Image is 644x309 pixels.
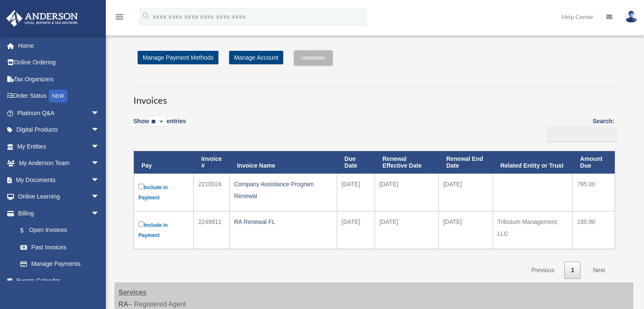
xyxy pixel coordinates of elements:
[572,151,615,174] th: Amount Due: activate to sort column ascending
[4,10,80,27] img: Anderson Advisors Platinum Portal
[375,151,439,174] th: Renewal Effective Date: activate to sort column ascending
[114,12,124,22] i: menu
[91,138,108,155] span: arrow_drop_down
[6,138,112,155] a: My Entitiesarrow_drop_down
[564,262,580,279] a: 1
[375,174,439,211] td: [DATE]
[547,126,617,142] input: Search:
[6,188,112,205] a: Online Learningarrow_drop_down
[138,221,144,227] input: Include in Payment
[6,88,112,105] a: Order StatusNEW
[119,301,128,308] strong: RA
[138,220,189,240] label: Include in Payment
[138,184,144,189] input: Include in Payment
[6,121,112,138] a: Digital Productsarrow_drop_down
[133,86,614,107] h3: Invoices
[133,116,186,135] label: Show entries
[439,151,493,174] th: Renewal End Date: activate to sort column ascending
[6,171,112,188] a: My Documentsarrow_drop_down
[6,205,108,222] a: Billingarrow_drop_down
[6,272,112,289] a: Events Calendar
[234,216,332,228] div: RA Renewal FL
[134,151,193,174] th: Pay: activate to sort column descending
[439,211,493,249] td: [DATE]
[6,155,112,172] a: My Anderson Teamarrow_drop_down
[229,151,337,174] th: Invoice Name: activate to sort column ascending
[91,121,108,139] span: arrow_drop_down
[12,239,108,256] a: Past Invoices
[114,15,124,22] a: menu
[625,11,638,23] img: User Pic
[337,211,375,249] td: [DATE]
[141,11,151,21] i: search
[6,71,112,88] a: Tax Organizers
[6,37,112,54] a: Home
[337,174,375,211] td: [DATE]
[149,117,166,127] select: Showentries
[375,211,439,249] td: [DATE]
[337,151,375,174] th: Due Date: activate to sort column ascending
[193,211,229,249] td: 2249811
[6,54,112,71] a: Online Ordering
[138,182,189,203] label: Include in Payment
[91,188,108,206] span: arrow_drop_down
[6,105,112,121] a: Platinum Q&Aarrow_drop_down
[234,178,332,202] div: Company Assistance Program Renewal
[138,51,218,64] a: Manage Payment Methods
[229,51,283,64] a: Manage Account
[91,171,108,189] span: arrow_drop_down
[572,174,615,211] td: 795.00
[493,151,572,174] th: Related Entity or Trust: activate to sort column ascending
[25,225,29,236] span: $
[193,174,229,211] td: 2210024
[119,289,146,296] strong: Services
[572,211,615,249] td: 195.00
[91,155,108,172] span: arrow_drop_down
[439,174,493,211] td: [DATE]
[12,222,104,239] a: $Open Invoices
[544,116,614,142] label: Search:
[91,105,108,122] span: arrow_drop_down
[493,211,572,249] td: Tributum Management, LLC
[49,90,67,102] div: NEW
[12,256,108,273] a: Manage Payments
[586,262,611,279] a: Next
[91,205,108,222] span: arrow_drop_down
[193,151,229,174] th: Invoice #: activate to sort column ascending
[525,262,561,279] a: Previous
